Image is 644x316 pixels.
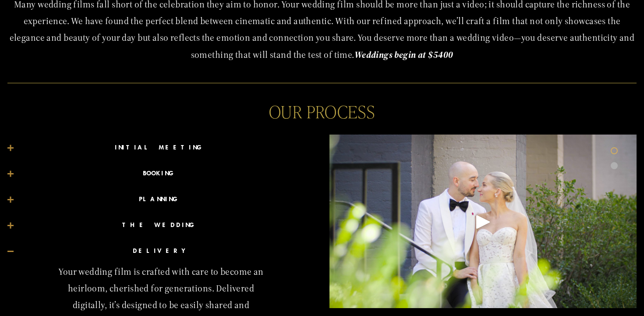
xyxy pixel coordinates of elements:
em: Weddings begin at $5400 [354,49,453,60]
span: DELIVERY [14,245,315,257]
button: BOOKING [7,161,315,186]
h2: OUR PROCESS [7,103,637,120]
button: DELIVERY [7,238,315,264]
span: INITIAL MEETING [14,142,315,154]
div: Play [473,211,494,232]
span: PLANNING [14,193,315,206]
button: THE WEDDING [7,213,315,238]
button: INITIAL MEETING [7,135,315,160]
span: THE WEDDING [14,219,315,231]
span: BOOKING [14,167,315,180]
button: PLANNING [7,187,315,212]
